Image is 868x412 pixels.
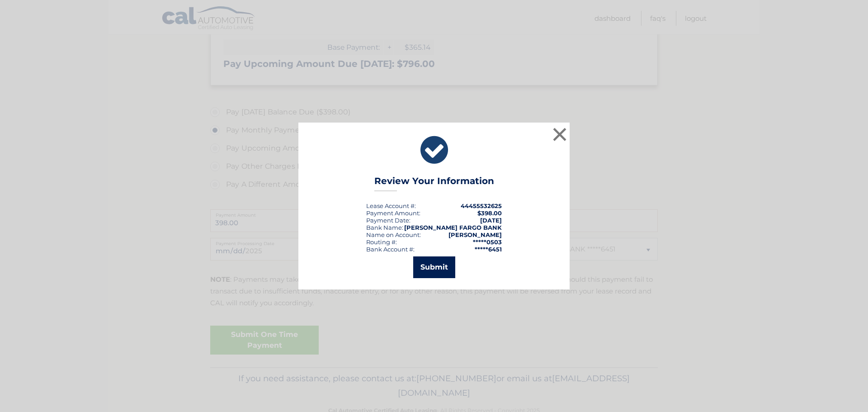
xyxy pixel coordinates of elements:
[366,246,415,253] div: Bank Account #:
[551,125,569,143] button: ×
[366,202,416,209] div: Lease Account #:
[366,224,403,231] div: Bank Name:
[366,217,410,224] div: :
[366,238,397,246] div: Routing #:
[413,256,455,278] button: Submit
[366,209,420,217] div: Payment Amount:
[404,224,502,231] strong: [PERSON_NAME] FARGO BANK
[480,217,502,224] span: [DATE]
[477,209,502,217] span: $398.00
[448,231,502,238] strong: [PERSON_NAME]
[366,231,421,238] div: Name on Account:
[461,202,502,209] strong: 44455532625
[366,217,409,224] span: Payment Date
[374,175,494,191] h3: Review Your Information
